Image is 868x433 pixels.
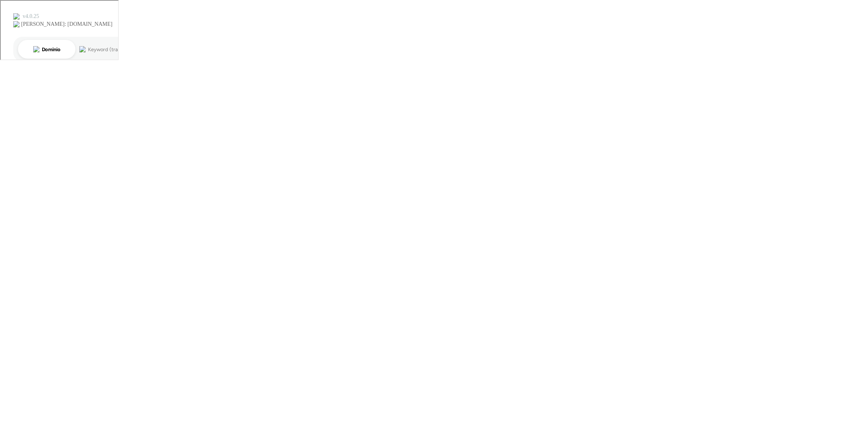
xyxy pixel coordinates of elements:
img: tab_keywords_by_traffic_grey.svg [79,45,85,52]
img: tab_domain_overview_orange.svg [32,45,39,52]
div: [PERSON_NAME]: [DOMAIN_NAME] [20,20,112,27]
div: Keyword (traffico) [87,46,130,51]
img: logo_orange.svg [13,13,19,19]
img: website_grey.svg [13,20,19,27]
div: Dominio [41,46,60,51]
div: v 4.0.25 [22,13,38,19]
